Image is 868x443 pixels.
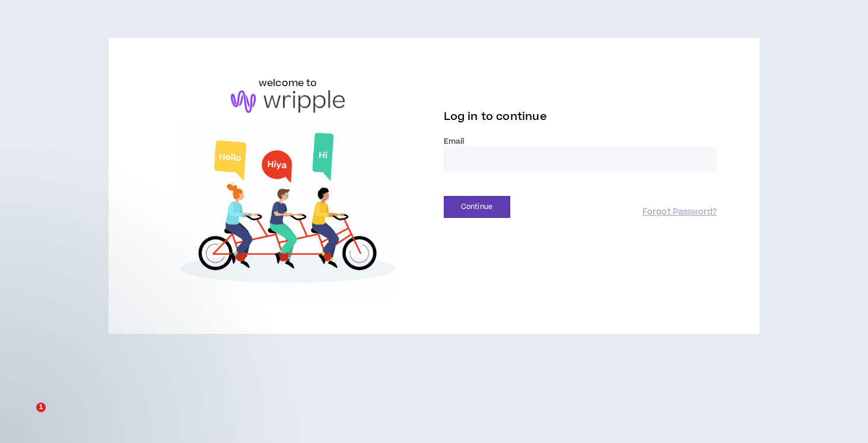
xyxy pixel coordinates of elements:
button: Continue [444,196,510,218]
span: 1 [36,403,46,412]
iframe: Intercom live chat [12,403,40,431]
iframe: Intercom notifications message [9,328,246,411]
img: logo-brand.png [231,90,345,113]
a: Forgot Password? [643,207,717,218]
img: Welcome to Wripple [151,125,425,296]
span: Log in to continue [444,109,547,124]
h6: welcome to [259,76,317,90]
label: Email [444,136,717,147]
